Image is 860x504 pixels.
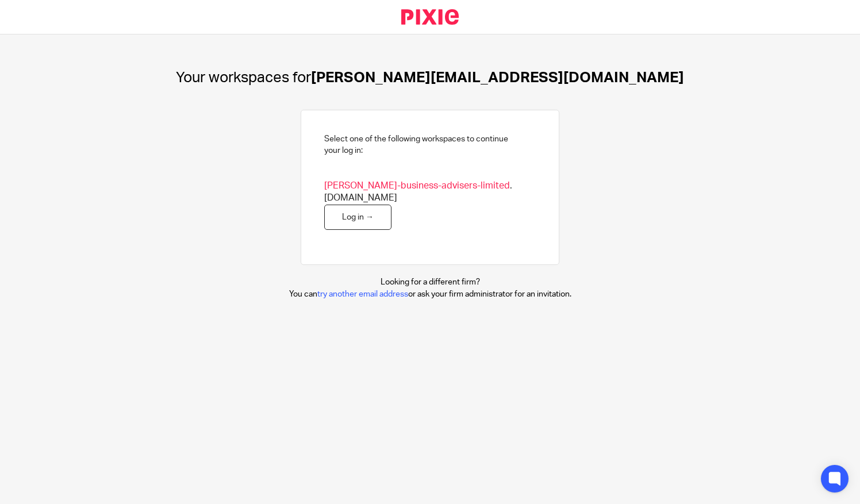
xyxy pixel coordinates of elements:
span: Your workspaces for [176,70,311,85]
a: Log in → [324,205,391,230]
h1: [PERSON_NAME][EMAIL_ADDRESS][DOMAIN_NAME] [176,69,684,87]
p: Looking for a different firm? You can or ask your firm administrator for an invitation. [289,276,571,300]
h2: Select one of the following workspaces to continue your log in: [324,133,508,157]
span: [PERSON_NAME]-business-advisers-limited [324,181,510,190]
span: .[DOMAIN_NAME] [324,180,536,205]
a: try another email address [317,290,408,298]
